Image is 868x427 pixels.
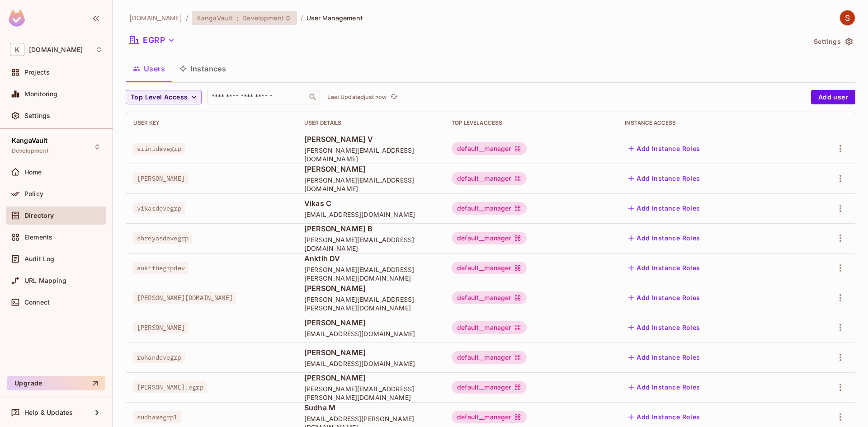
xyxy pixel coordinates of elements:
div: Instance Access [625,119,791,127]
span: [PERSON_NAME].egrp [133,381,207,393]
button: Add user [811,90,855,104]
span: Click to refresh data [387,92,399,103]
span: [EMAIL_ADDRESS][DOMAIN_NAME] [304,210,437,219]
span: vikasdevegrp [133,202,185,214]
span: Settings [24,112,50,119]
span: [PERSON_NAME] [304,164,437,174]
button: Add Instance Roles [625,410,703,424]
span: [PERSON_NAME] V [304,134,437,144]
div: default__manager [452,381,526,394]
li: / [301,14,303,22]
span: Elements [24,234,52,241]
div: User Details [304,119,437,127]
div: default__manager [452,142,526,155]
div: default__manager [452,351,526,364]
span: [PERSON_NAME] B [304,224,437,234]
img: SReyMgAAAABJRU5ErkJggg== [9,10,25,27]
button: Instances [172,57,233,80]
span: [PERSON_NAME][DOMAIN_NAME] [133,292,236,304]
span: [PERSON_NAME] [133,322,189,333]
span: Development [12,147,48,155]
div: User Key [133,119,290,127]
span: srinidevegrp [133,143,185,155]
span: [PERSON_NAME][EMAIL_ADDRESS][DOMAIN_NAME] [304,235,437,253]
button: Add Instance Roles [625,291,703,305]
button: Add Instance Roles [625,350,703,365]
button: Add Instance Roles [625,171,703,186]
div: default__manager [452,321,526,334]
span: : [236,14,239,22]
div: Top Level Access [452,119,610,127]
span: [PERSON_NAME][EMAIL_ADDRESS][PERSON_NAME][DOMAIN_NAME] [304,265,437,282]
button: Users [126,57,172,80]
span: [PERSON_NAME] [304,347,437,357]
span: Workspace: kangasys.com [29,46,83,53]
div: default__manager [452,172,526,185]
button: Add Instance Roles [625,320,703,335]
span: the active workspace [129,14,182,22]
span: [EMAIL_ADDRESS][DOMAIN_NAME] [304,359,437,368]
span: [EMAIL_ADDRESS][DOMAIN_NAME] [304,329,437,338]
span: User Management [307,14,363,22]
span: sudhamegrp1 [133,411,181,423]
span: Policy [24,190,43,197]
button: Add Instance Roles [625,380,703,394]
img: Srini [840,10,855,25]
span: URL Mapping [24,277,66,284]
span: [PERSON_NAME] [133,173,189,184]
p: Last Updated just now [327,94,387,101]
span: Directory [24,212,54,219]
span: Connect [24,299,50,306]
span: Home [24,169,42,176]
span: [PERSON_NAME][EMAIL_ADDRESS][DOMAIN_NAME] [304,146,437,163]
div: default__manager [452,291,526,304]
span: [PERSON_NAME][EMAIL_ADDRESS][PERSON_NAME][DOMAIN_NAME] [304,295,437,312]
span: Projects [24,69,50,76]
button: Add Instance Roles [625,261,703,275]
span: KangaVault [12,137,48,144]
span: ankithegrpdev [133,262,189,274]
div: default__manager [452,262,526,274]
span: [PERSON_NAME] [304,318,437,328]
span: Help & Updates [24,409,73,416]
span: [PERSON_NAME][EMAIL_ADDRESS][DOMAIN_NAME] [304,176,437,193]
div: default__manager [452,232,526,244]
span: Anktih DV [304,253,437,263]
span: Development [242,14,284,22]
button: Settings [810,34,855,49]
span: KangaVault [197,14,233,22]
span: [PERSON_NAME][EMAIL_ADDRESS][PERSON_NAME][DOMAIN_NAME] [304,385,437,402]
span: Top Level Access [131,92,188,103]
span: [PERSON_NAME] [304,373,437,383]
button: Add Instance Roles [625,141,703,156]
button: EGRP [126,33,179,47]
span: K [10,43,24,56]
div: default__manager [452,202,526,215]
span: [PERSON_NAME] [304,283,437,293]
span: Monitoring [24,90,58,98]
span: Sudha M [304,403,437,413]
span: refresh [390,93,398,102]
span: shreyasdevegrp [133,232,192,244]
span: Vikas C [304,198,437,208]
li: / [186,14,188,22]
button: Upgrade [7,376,105,390]
button: Add Instance Roles [625,231,703,245]
span: Audit Log [24,255,54,263]
button: refresh [388,92,399,103]
button: Top Level Access [126,90,202,104]
span: rohandevegrp [133,352,185,363]
div: default__manager [452,411,526,423]
button: Add Instance Roles [625,201,703,216]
